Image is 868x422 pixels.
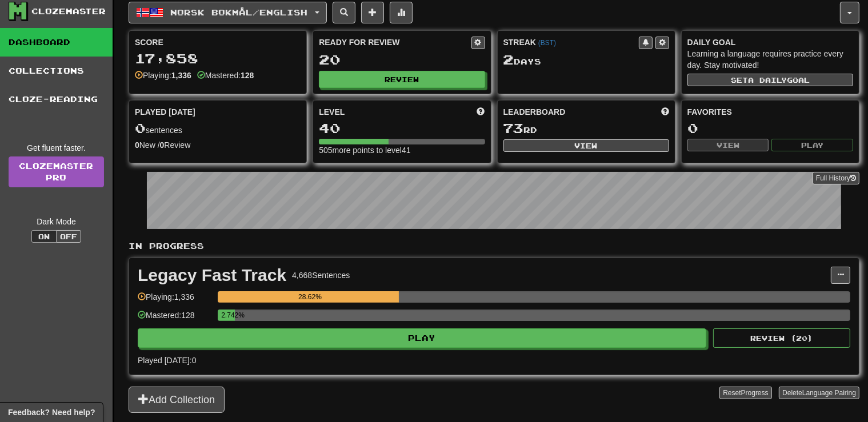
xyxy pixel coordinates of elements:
button: Add Collection [129,387,225,413]
div: 0 [687,121,853,135]
div: rd [503,121,669,136]
div: New / Review [135,139,301,151]
div: Score [135,37,301,48]
span: Open feedback widget [8,407,95,418]
div: Mastered: 128 [138,310,212,328]
span: Leaderboard [503,106,566,118]
div: 40 [319,121,485,135]
div: Ready for Review [319,37,471,48]
button: Play [138,328,706,348]
span: Progress [741,389,769,397]
button: Full History [813,172,859,184]
div: Legacy Fast Track [138,267,286,284]
div: Daily Goal [687,37,853,48]
strong: 0 [160,140,165,150]
button: Seta dailygoal [687,74,853,86]
div: Streak [503,37,639,48]
p: In Progress [129,240,859,252]
div: Day s [503,53,669,67]
button: Review (20) [713,328,850,348]
button: ResetProgress [719,387,771,399]
span: Language Pairing [802,389,856,397]
div: Get fluent faster. [9,142,104,154]
div: Favorites [687,106,853,118]
div: Learning a language requires practice every day. Stay motivated! [687,48,853,71]
span: This week in points, UTC [661,106,669,118]
div: 17,858 [135,51,301,66]
span: Score more points to level up [477,106,485,118]
div: Playing: [135,70,191,81]
div: Dark Mode [9,216,104,227]
span: 2 [503,51,514,67]
div: 4,668 Sentences [292,270,350,281]
button: Search sentences [333,2,355,23]
div: Playing: 1,336 [138,291,212,310]
button: Add sentence to collection [361,2,384,23]
button: More stats [390,2,413,23]
strong: 128 [241,71,254,80]
div: 28.62% [221,291,399,303]
span: Level [319,106,345,118]
span: Played [DATE]: 0 [138,356,196,365]
a: (BST) [538,39,556,47]
button: Norsk bokmål/English [129,2,327,23]
button: DeleteLanguage Pairing [779,387,859,399]
span: Played [DATE] [135,106,195,118]
button: View [503,139,669,152]
button: On [31,230,57,243]
span: a daily [748,76,787,84]
span: Norsk bokmål / English [171,7,308,17]
div: 20 [319,53,485,67]
span: 0 [135,120,146,136]
button: View [687,139,769,151]
a: ClozemasterPro [9,156,104,187]
strong: 1,336 [171,71,191,80]
div: Clozemaster [31,6,106,17]
span: 73 [503,120,524,136]
button: Play [771,139,853,151]
div: 505 more points to level 41 [319,144,485,156]
strong: 0 [135,140,139,150]
div: 2.742% [221,310,235,321]
button: Review [319,71,485,88]
div: sentences [135,121,301,136]
button: Off [56,230,81,243]
div: Mastered: [197,70,254,81]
